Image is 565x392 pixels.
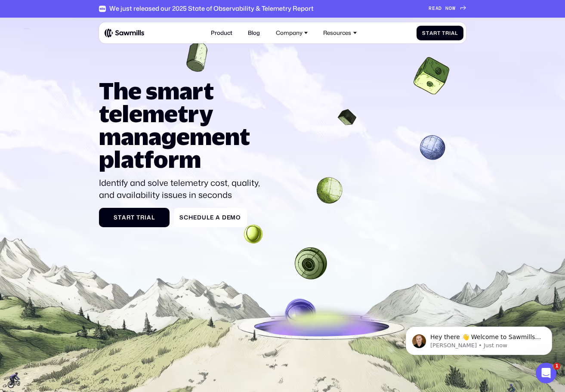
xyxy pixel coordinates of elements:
div: Company [276,30,303,37]
span: e [193,214,197,221]
span: a [122,214,127,221]
span: e [210,214,214,221]
h1: The smart telemetry management platform [99,79,263,171]
span: l [207,214,210,221]
span: l [151,214,155,221]
span: h [188,214,193,221]
span: r [445,30,449,36]
span: N [445,6,449,12]
div: Company [272,25,312,40]
span: D [222,214,227,221]
span: A [435,6,439,12]
iframe: Intercom notifications message [393,309,565,369]
span: u [202,214,207,221]
div: We just released our 2025 State of Observability & Telemetry Report [109,5,314,12]
span: t [131,214,135,221]
div: Resources [319,25,361,40]
div: Resources [323,30,351,37]
a: StartTrial [99,208,170,227]
span: W [452,6,456,12]
span: a [451,30,455,36]
span: S [422,30,426,36]
span: r [140,214,145,221]
span: E [432,6,435,12]
span: R [429,6,432,12]
span: T [442,30,445,36]
span: l [455,30,458,36]
span: 1 [553,363,560,370]
a: StartTrial [417,26,463,40]
span: a [147,214,151,221]
span: c [184,214,188,221]
span: i [449,30,451,36]
span: r [433,30,437,36]
p: Identify and solve telemetry cost, quality, and availability issues in seconds [99,177,263,201]
span: m [230,214,236,221]
span: o [236,214,241,221]
span: t [118,214,122,221]
span: e [227,214,231,221]
span: a [429,30,433,36]
span: D [438,6,442,12]
a: Blog [244,25,265,40]
span: t [426,30,429,36]
span: S [179,214,184,221]
iframe: Intercom live chat [536,363,556,383]
a: READNOW [429,6,466,12]
span: a [216,214,220,221]
span: i [145,214,147,221]
a: Product [207,25,237,40]
span: O [449,6,452,12]
span: t [437,30,441,36]
span: r [127,214,131,221]
span: Hey there 👋 Welcome to Sawmills. The smart telemetry management platform that solves cost, qualit... [37,25,148,74]
a: ScheduleaDemo [174,208,247,227]
span: d [197,214,202,221]
p: Message from Winston, sent Just now [37,33,148,41]
span: S [114,214,118,221]
span: T [136,214,140,221]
